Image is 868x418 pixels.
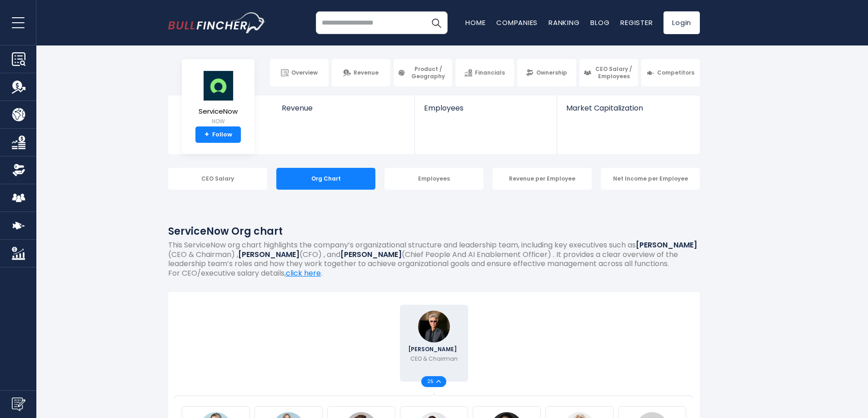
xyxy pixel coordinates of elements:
div: CEO Salary [168,168,267,190]
b: [PERSON_NAME] [340,249,402,260]
span: Product / Geography [408,65,448,80]
span: 25 [427,379,436,384]
span: Competitors [657,69,694,76]
a: Blog [590,18,609,27]
a: Competitors [641,59,700,86]
button: Search [425,11,448,34]
span: Financials [475,69,505,76]
a: Overview [270,59,329,86]
a: Go to homepage [168,12,266,33]
div: Revenue per Employee [493,168,592,190]
div: Org Chart [276,168,375,190]
b: [PERSON_NAME] [636,240,697,250]
img: Bill McDermott [418,311,450,342]
span: Employees [424,104,547,112]
span: Revenue [354,69,379,76]
img: bullfincher logo [168,12,266,33]
span: CEO Salary / Employees [594,65,634,80]
a: Register [620,18,653,27]
b: [PERSON_NAME] [238,249,299,260]
div: Employees [384,168,484,190]
a: Product / Geography [394,59,452,86]
a: Revenue [332,59,390,86]
strong: + [205,131,209,139]
a: Bill McDermott [PERSON_NAME] CEO & Chairman 25 [400,305,468,382]
span: Market Capitalization [566,104,690,112]
p: This ServiceNow org chart highlights the company’s organizational structure and leadership team, ... [168,241,700,269]
span: Ownership [536,69,567,76]
p: For CEO/executive salary details, . [168,269,700,278]
a: click here [286,268,321,278]
div: Net Income per Employee [601,168,700,190]
a: Ownership [517,59,576,86]
img: Ownership [12,163,25,177]
h1: ServiceNow Org chart [168,224,700,239]
a: ServiceNow NOW [198,70,238,127]
a: Companies [496,18,538,27]
a: Ranking [549,18,579,27]
span: Revenue [282,104,406,112]
a: Login [663,11,700,34]
p: CEO & Chairman [410,355,458,363]
a: Market Capitalization [557,96,699,128]
a: Employees [415,96,556,128]
a: +Follow [195,126,241,143]
span: Overview [291,69,318,76]
a: Revenue [273,96,415,128]
a: Financials [455,59,514,86]
small: NOW [199,117,238,126]
a: CEO Salary / Employees [579,59,638,86]
span: [PERSON_NAME] [408,347,459,352]
span: ServiceNow [199,108,238,116]
a: Home [465,18,485,27]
